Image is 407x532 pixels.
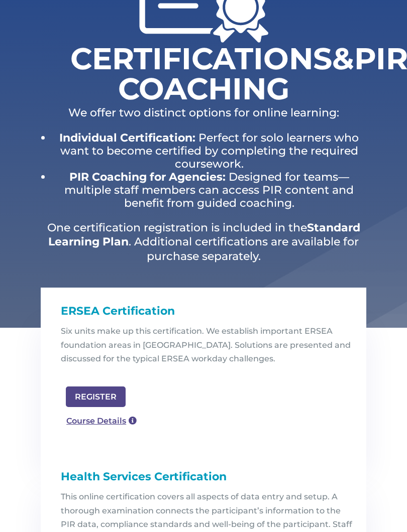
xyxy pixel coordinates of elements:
span: Health Services Certification [61,470,227,484]
li: Designed for teams—multiple staff members can access PIR content and benefit from guided coaching. [52,171,366,210]
strong: Standard Learning Plan [48,221,360,249]
p: Six units make up this certification. We establish important ERSEA foundation areas in [GEOGRAPHI... [61,325,354,374]
span: One certification registration is included in the [47,221,307,235]
li: Perfect for solo learners who want to become certified by completing the required coursework. [52,132,366,171]
a: Course Details [61,413,142,431]
span: & [332,41,354,77]
strong: PIR Coaching for Agencies: [69,171,226,184]
span: We offer two distinct options for online learning: [68,106,339,120]
h1: Certifications PIR Coaching [70,44,337,109]
strong: Individual Certification: [59,131,195,145]
a: REGISTER [66,387,126,408]
span: ERSEA Certification [61,305,175,318]
span: . Additional certifications are available for purchase separately. [129,235,359,263]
